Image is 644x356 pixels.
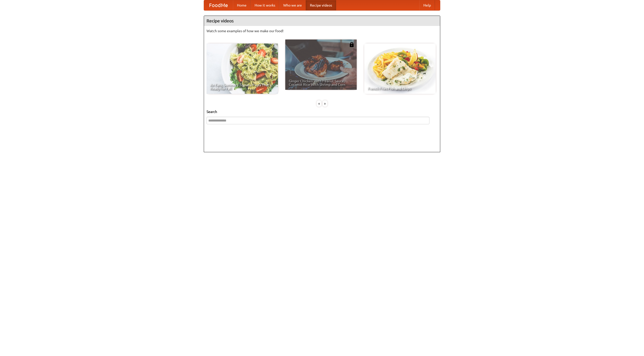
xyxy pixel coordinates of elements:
[279,0,306,10] a: Who we are
[233,0,251,10] a: Home
[317,100,321,107] div: «
[210,83,274,90] span: An Easy, Summery Tomato Pasta That's Ready for Fall
[251,0,279,10] a: How it works
[419,0,435,10] a: Help
[364,44,436,94] a: French Fries Fish and Chips
[323,100,327,107] div: »
[204,16,440,26] h4: Recipe videos
[349,42,354,47] img: 483408.png
[207,28,437,33] p: Watch some examples of how we make our food!
[207,44,278,94] a: An Easy, Summery Tomato Pasta That's Ready for Fall
[204,0,233,10] a: FoodMe
[207,109,437,114] h5: Search
[368,87,432,90] span: French Fries Fish and Chips
[306,0,336,10] a: Recipe videos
